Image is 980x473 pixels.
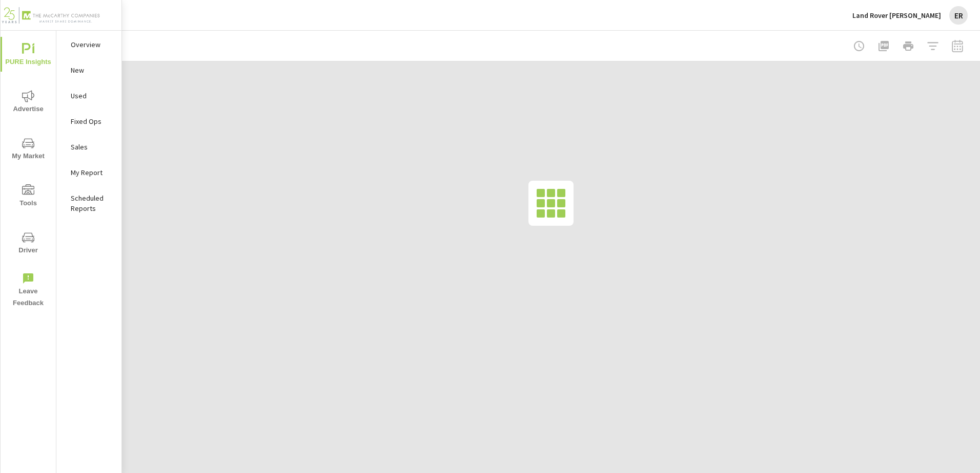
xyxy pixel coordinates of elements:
div: Sales [56,139,121,155]
span: PURE Insights [4,43,53,68]
div: Fixed Ops [56,114,121,129]
p: Overview [71,39,113,50]
p: Used [71,91,113,101]
div: New [56,62,121,78]
p: New [71,65,113,75]
span: My Market [4,137,53,162]
span: Driver [4,231,53,256]
p: Sales [71,142,113,152]
div: nav menu [1,31,56,313]
div: My Report [56,165,121,180]
p: Land Rover [PERSON_NAME] [852,11,941,20]
p: Scheduled Reports [71,193,113,213]
div: ER [949,6,968,25]
div: Scheduled Reports [56,190,121,216]
div: Used [56,88,121,103]
span: Leave Feedback [4,272,53,309]
span: Advertise [4,90,53,115]
p: Fixed Ops [71,116,113,126]
div: Overview [56,37,121,52]
p: My Report [71,167,113,178]
span: Tools [4,184,53,209]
